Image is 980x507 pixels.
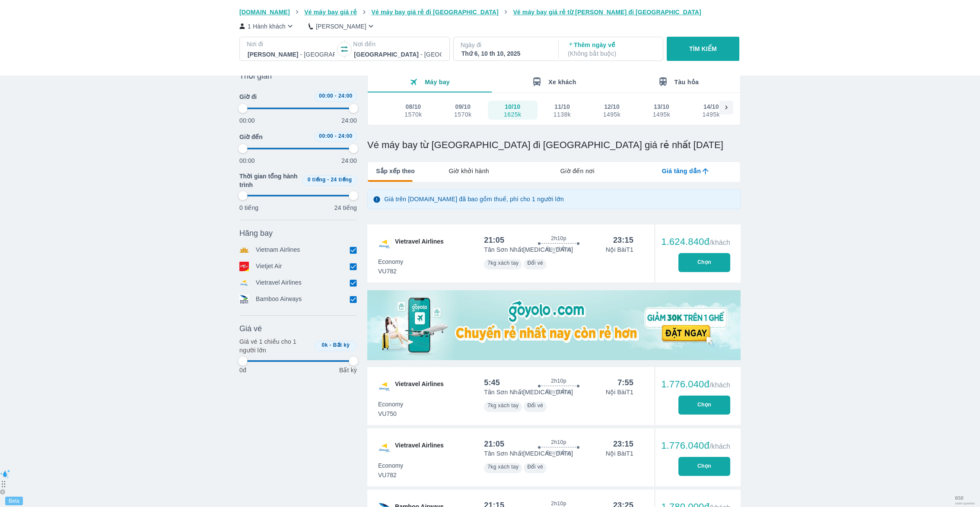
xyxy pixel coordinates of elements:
[239,71,272,81] span: Thời gian
[341,116,357,125] p: 24:00
[239,133,263,141] span: Giờ đến
[551,377,566,384] span: 2h10p
[661,379,730,390] div: 1.776.040đ
[461,49,549,58] div: Thứ 6, 10 th 10, 2025
[256,295,302,304] p: Bamboo Airways
[487,464,519,470] span: 7kg xách tay
[367,139,741,151] h1: Vé máy bay từ [GEOGRAPHIC_DATA] đi [GEOGRAPHIC_DATA] giá rẻ nhất [DATE]
[395,237,444,251] span: Vietravel Airlines
[603,111,620,118] div: 1495k
[239,22,295,31] button: 1 Hành khách
[554,111,571,118] div: 1138k
[395,380,444,393] span: Vietravel Airlines
[484,245,573,254] p: Tân Sơn Nhất [MEDICAL_DATA]
[378,471,403,479] span: VU782
[319,93,333,99] span: 00:00
[335,93,337,99] span: -
[256,262,282,271] p: Vietjet Air
[661,237,730,247] div: 1.624.840đ
[333,342,350,348] span: Bất kỳ
[703,111,720,118] div: 1495k
[703,102,719,111] div: 14/10
[239,92,257,101] span: Giờ đi
[548,79,576,86] span: Xe khách
[560,167,595,175] span: Giờ đến nơi
[484,235,504,245] div: 21:05
[710,443,730,450] span: /khách
[322,342,328,348] span: 0k
[606,449,633,458] p: Nội Bài T1
[678,253,730,272] button: Chọn
[378,409,403,418] span: VU750
[675,79,699,86] span: Tàu hỏa
[454,111,471,118] div: 1570k
[404,111,422,118] div: 1570k
[955,496,975,501] span: 0 / 10
[335,133,337,139] span: -
[487,402,519,409] span: 7kg xách tay
[505,102,520,111] div: 10/10
[484,388,573,396] p: Tân Sơn Nhất [MEDICAL_DATA]
[710,381,730,389] span: /khách
[527,260,543,266] span: Đổi vé
[527,464,543,470] span: Đổi vé
[606,245,633,254] p: Nội Bài T1
[239,366,246,374] p: 0đ
[395,441,444,455] span: Vietravel Airlines
[551,235,566,242] span: 2h10p
[484,439,504,449] div: 21:05
[319,133,333,139] span: 00:00
[239,203,258,212] p: 0 tiếng
[487,260,519,266] span: 7kg xách tay
[309,22,375,31] button: [PERSON_NAME]
[256,245,300,255] p: Vietnam Airlines
[378,400,403,409] span: Economy
[388,101,719,120] div: scrollable day and price
[613,235,633,245] div: 23:15
[484,377,500,388] div: 5:45
[256,278,302,288] p: Vietravel Airlines
[308,177,326,183] span: 0 tiếng
[367,290,741,360] img: media-0
[955,501,975,506] span: used queries
[406,102,421,111] div: 08/10
[353,40,442,48] p: Nơi đến
[551,439,566,446] span: 2h10p
[653,111,670,118] div: 1495k
[554,102,570,111] div: 11/10
[449,167,489,175] span: Giờ khởi hành
[689,44,717,53] p: TÌM KIẾM
[654,102,669,111] div: 13/10
[338,133,353,139] span: 24:00
[304,9,357,16] span: Vé máy bay giá rẻ
[425,79,450,86] span: Máy bay
[331,177,352,183] span: 24 tiếng
[5,497,23,505] div: Beta
[484,449,573,458] p: Tân Sơn Nhất [MEDICAL_DATA]
[455,102,471,111] div: 09/10
[613,439,633,449] div: 23:15
[239,116,255,125] p: 00:00
[551,500,566,507] span: 2h10p
[247,40,336,48] p: Nơi đi
[327,177,329,183] span: -
[339,366,357,374] p: Bất kỳ
[568,41,655,58] p: Thêm ngày về
[661,440,730,451] div: 1.776.040đ
[513,9,701,16] span: Vé máy bay giá rẻ từ [PERSON_NAME] đi [GEOGRAPHIC_DATA]
[376,167,415,175] span: Sắp xếp theo
[239,228,273,238] span: Hãng bay
[378,257,403,266] span: Economy
[341,156,357,165] p: 24:00
[678,457,730,476] button: Chọn
[248,22,286,31] p: 1 Hành khách
[239,337,311,355] p: Giá vé 1 chiều cho 1 người lớn
[334,203,357,212] p: 24 tiếng
[239,156,255,165] p: 00:00
[378,461,403,470] span: Economy
[378,441,391,455] img: VU
[604,102,620,111] div: 12/10
[239,9,290,16] span: [DOMAIN_NAME]
[239,172,299,189] span: Thời gian tổng hành trình
[678,396,730,415] button: Chọn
